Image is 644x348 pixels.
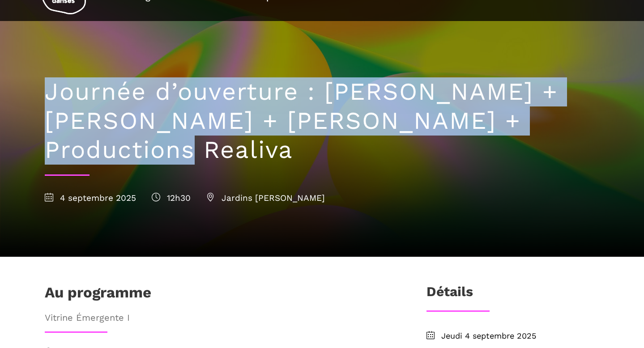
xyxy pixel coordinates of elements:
[426,284,473,306] h3: Détails
[206,193,325,203] span: Jardins [PERSON_NAME]
[152,193,191,203] span: 12h30
[45,193,136,203] span: 4 septembre 2025
[441,330,600,343] span: Jeudi 4 septembre 2025
[45,284,151,306] h1: Au programme
[45,77,600,164] h1: Journée d’ouverture : [PERSON_NAME] + [PERSON_NAME] + [PERSON_NAME] + Productions Realiva
[45,310,397,325] span: Vitrine Émergente I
